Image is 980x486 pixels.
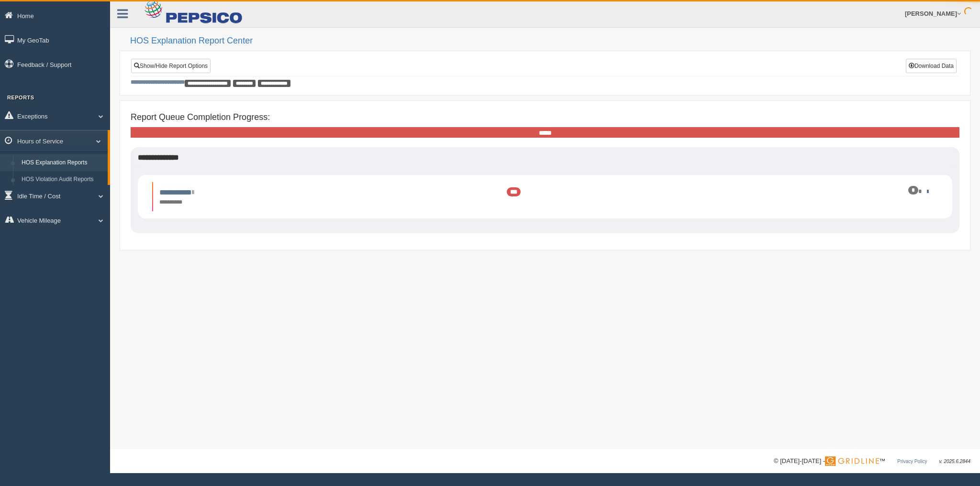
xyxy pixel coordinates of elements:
a: HOS Explanation Reports [17,154,108,172]
h4: Report Queue Completion Progress: [131,113,959,122]
button: Download Data [906,59,957,73]
li: Expand [152,182,938,211]
a: Privacy Policy [897,459,927,464]
div: © [DATE]-[DATE] - ™ [774,456,970,466]
h2: HOS Explanation Report Center [130,36,970,46]
img: Gridline [825,456,879,466]
span: v. 2025.6.2844 [939,459,970,464]
a: Show/Hide Report Options [131,59,211,73]
a: HOS Violation Audit Reports [17,171,108,188]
